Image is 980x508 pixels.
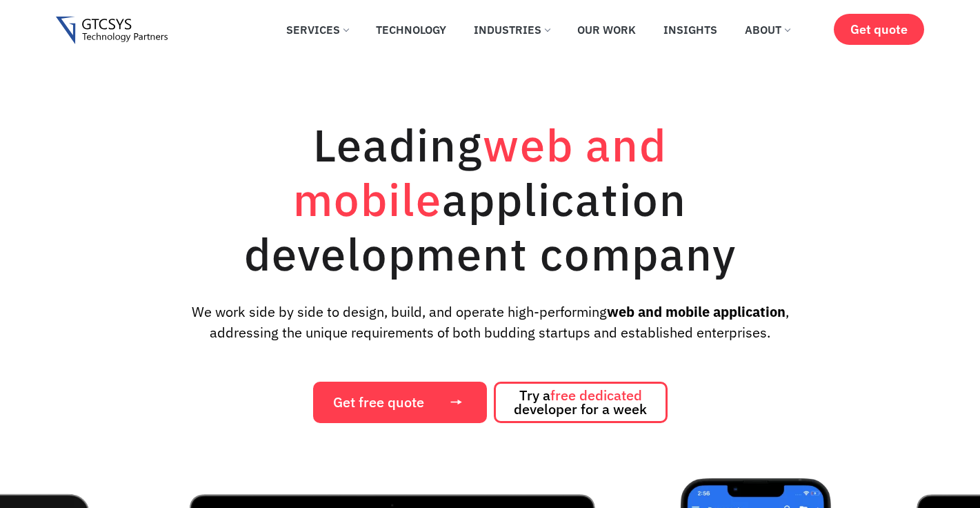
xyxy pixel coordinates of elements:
[333,395,424,409] span: Get free quote
[834,14,924,45] a: Get quote
[550,386,642,404] span: free dedicated
[567,14,646,45] a: Our Work
[734,14,800,45] a: About
[850,22,908,37] span: Get quote
[313,382,487,423] a: Get free quote
[180,117,801,281] h1: Leading application development company
[653,14,728,45] a: Insights
[56,17,168,45] img: Gtcsys logo
[494,382,668,423] a: Try afree dedicated developer for a week
[607,302,786,321] strong: web and mobile application
[168,302,811,343] p: We work side by side to design, build, and operate high-performing , addressing the unique requir...
[366,14,457,45] a: Technology
[514,389,647,416] span: Try a developer for a week
[293,115,667,228] span: web and mobile
[276,14,359,45] a: Services
[463,14,560,45] a: Industries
